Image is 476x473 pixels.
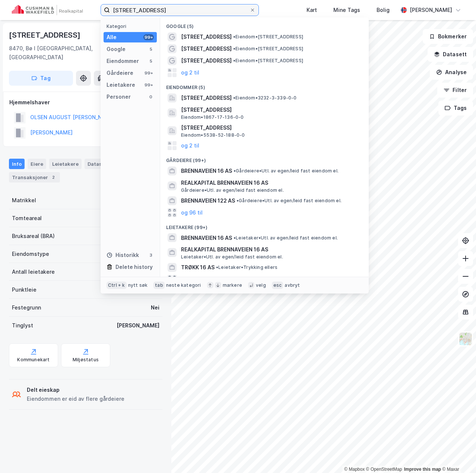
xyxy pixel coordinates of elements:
div: Mine Tags [333,6,360,15]
div: Ctrl + k [107,282,127,289]
a: Mapbox [344,467,365,472]
div: Tomteareal [12,214,42,223]
span: Leietaker • Utl. av egen/leid fast eiendom el. [234,235,338,241]
div: Matrikkel [12,196,36,205]
div: 2 [50,174,57,181]
div: [STREET_ADDRESS] [9,29,82,41]
button: og 2 til [181,68,199,77]
span: • [234,168,236,174]
div: Eiendommen er eid av flere gårdeiere [27,394,124,403]
div: Bolig [377,6,390,15]
div: nytt søk [128,282,148,288]
span: REALKAPITAL BRENNAVEIEN 16 AS [181,178,360,187]
div: Miljøstatus [73,357,99,363]
span: • [237,198,239,203]
span: Gårdeiere • Utl. av egen/leid fast eiendom el. [237,198,342,204]
button: og 2 til [181,141,199,150]
div: Leietakere [49,159,82,169]
div: Kart [307,6,317,15]
div: 5 [148,46,154,52]
a: Improve this map [404,467,441,472]
div: Eiendommer (5) [160,79,369,92]
span: Eiendom • 3232-3-339-0-0 [233,95,297,101]
div: 8470, Bø I [GEOGRAPHIC_DATA], [GEOGRAPHIC_DATA] [9,44,137,62]
div: 0 [148,94,154,100]
button: Tags [438,101,473,115]
span: Eiendom • [STREET_ADDRESS] [233,58,303,64]
span: Eiendom • 5538-52-188-0-0 [181,132,245,138]
span: [STREET_ADDRESS] [181,32,232,41]
div: neste kategori [166,282,201,288]
button: Bokmerker [423,29,473,44]
span: BRENNAVEIEN 16 AS [181,234,232,242]
button: og 96 til [181,208,203,217]
span: • [233,34,235,39]
iframe: Chat Widget [439,437,476,473]
span: • [233,58,235,63]
button: Datasett [428,47,473,62]
div: Leietakere [107,80,135,89]
div: Gårdeiere (99+) [160,152,369,165]
span: • [233,95,235,101]
div: Kommunekart [17,357,50,363]
span: Gårdeiere • Utl. av egen/leid fast eiendom el. [181,187,284,193]
div: Datasett [85,159,112,169]
div: [PERSON_NAME] [117,321,159,330]
div: Delete history [115,263,153,272]
span: [STREET_ADDRESS] [181,105,360,114]
div: Kontrollprogram for chat [439,437,476,473]
div: 99+ [143,34,154,40]
span: BRENNAVEIEN 16 AS [181,166,232,175]
span: Eiendom • 1867-17-136-0-0 [181,114,244,120]
span: • [233,46,235,51]
div: Transaksjoner [9,172,60,182]
div: Delt eieskap [27,385,124,394]
img: Z [458,332,473,346]
button: Analyse [430,65,473,80]
a: OpenStreetMap [366,467,402,472]
button: og 96 til [181,275,203,284]
div: 3 [148,252,154,258]
span: TRØKK 16 AS [181,263,215,272]
div: Punktleie [12,285,37,294]
div: Bruksareal (BRA) [12,232,55,241]
div: Personer [107,92,131,101]
span: BRENNAVEIEN 122 AS [181,196,235,205]
div: Eiendomstype [12,250,49,258]
div: Alle [107,33,117,42]
div: markere [223,282,242,288]
div: Antall leietakere [12,267,55,276]
span: [STREET_ADDRESS] [181,44,232,53]
div: Tinglyst [12,321,33,330]
span: REALKAPITAL BRENNAVEIEN 16 AS [181,245,360,254]
span: Leietaker • Utl. av egen/leid fast eiendom el. [181,254,283,260]
div: Gårdeiere [107,69,133,77]
div: Info [9,159,25,169]
div: avbryt [285,282,300,288]
div: Nei [151,303,159,312]
span: Gårdeiere • Utl. av egen/leid fast eiendom el. [234,168,339,174]
div: 99+ [143,82,154,88]
div: Google (5) [160,18,369,31]
div: tab [153,282,165,289]
img: cushman-wakefield-realkapital-logo.202ea83816669bd177139c58696a8fa1.svg [12,5,83,15]
span: Eiendom • [STREET_ADDRESS] [233,34,303,40]
span: • [234,235,236,241]
div: Festegrunn [12,303,41,312]
div: Historikk [107,251,139,260]
div: velg [256,282,266,288]
span: Leietaker • Trykking ellers [216,264,277,270]
div: [PERSON_NAME] [410,6,452,15]
span: Eiendom • [STREET_ADDRESS] [233,46,303,52]
div: Kategori [107,23,157,29]
div: Eiendommer [107,57,139,66]
div: esc [272,282,283,289]
div: Leietakere (99+) [160,219,369,232]
button: Filter [437,83,473,98]
span: [STREET_ADDRESS] [181,123,360,132]
span: • [216,264,218,270]
div: Hjemmelshaver [9,98,162,107]
div: 99+ [143,70,154,76]
div: 5 [148,58,154,64]
div: Google [107,45,126,54]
